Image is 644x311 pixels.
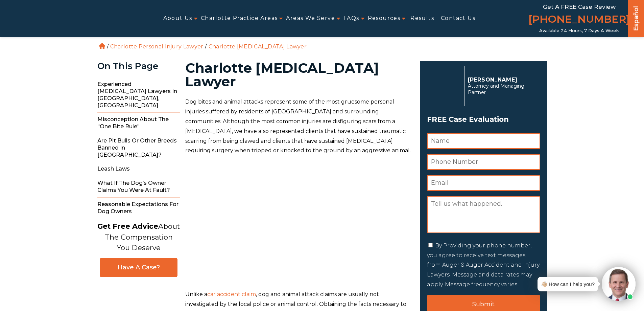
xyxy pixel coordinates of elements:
input: Phone Number [427,154,540,170]
span: Available 24 Hours, 7 Days a Week [539,28,619,34]
img: Auger & Auger Accident and Injury Lawyers Logo [4,10,110,27]
img: Intaker widget Avatar [602,267,636,301]
input: Name [427,133,540,149]
a: car accident claim [207,291,256,297]
span: Misconception About the “One Bite Rule” [97,113,180,134]
span: Reasonable Expectations for Dog Owners [97,198,180,219]
a: Contact Us [441,11,475,26]
div: On This Page [97,61,180,71]
span: Have A Case? [107,264,170,271]
img: Herbert Auger [427,69,461,103]
a: Areas We Serve [286,11,335,26]
span: Are Pit Bulls Or Other Breeds Banned In [GEOGRAPHIC_DATA]? [97,134,180,162]
span: Get a FREE Case Review [543,3,616,10]
h1: Charlotte [MEDICAL_DATA] Lawyer [185,61,412,88]
p: Dog bites and animal attacks represent some of the most gruesome personal injuries suffered by re... [185,97,412,156]
a: Resources [368,11,401,26]
a: [PHONE_NUMBER] [528,12,630,28]
a: Home [99,43,105,49]
span: Attorney and Managing Partner [468,83,536,96]
div: 👋🏼 How can I help you? [541,280,595,289]
strong: Get Free Advice [97,222,158,230]
span: FREE Case Evaluation [427,113,540,126]
span: Leash Laws [97,162,180,176]
a: About Us [163,11,192,26]
p: About The Compensation You Deserve [97,221,180,253]
input: Email [427,175,540,191]
iframe: YouTube video player [185,166,412,284]
a: FAQs [343,11,359,26]
label: By Providing your phone number, you agree to receive text messages from Auger & Auger Accident an... [427,242,540,288]
a: Results [410,11,434,26]
span: What If the Dog’s Owner Claims You Were at Fault? [97,176,180,198]
a: Charlotte Practice Areas [201,11,278,26]
p: [PERSON_NAME] [468,76,536,83]
a: Charlotte Personal Injury Lawyer [110,43,204,50]
li: Charlotte [MEDICAL_DATA] Lawyer [207,43,308,50]
span: Experienced [MEDICAL_DATA] Lawyers in [GEOGRAPHIC_DATA], [GEOGRAPHIC_DATA] [97,77,180,113]
a: Have A Case? [100,258,177,277]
